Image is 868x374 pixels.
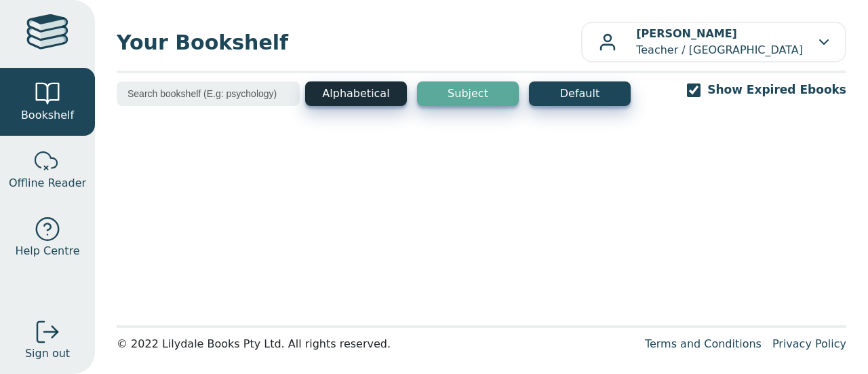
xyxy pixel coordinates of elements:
input: Search bookshelf (E.g: psychology) [117,81,300,106]
label: Show Expired Ebooks [707,81,846,98]
div: © 2022 Lilydale Books Pty Ltd. All rights reserved. [117,336,634,352]
button: [PERSON_NAME]Teacher / [GEOGRAPHIC_DATA] [581,22,846,62]
span: Your Bookshelf [117,27,581,58]
span: Bookshelf [21,107,74,124]
button: Subject [417,81,519,106]
a: Terms and Conditions [645,337,762,350]
span: Offline Reader [9,175,86,191]
button: Alphabetical [305,81,407,106]
b: [PERSON_NAME] [636,27,737,40]
span: Sign out [25,345,70,362]
a: Privacy Policy [772,337,846,350]
p: Teacher / [GEOGRAPHIC_DATA] [636,26,803,58]
button: Default [529,81,631,106]
span: Help Centre [15,243,79,259]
